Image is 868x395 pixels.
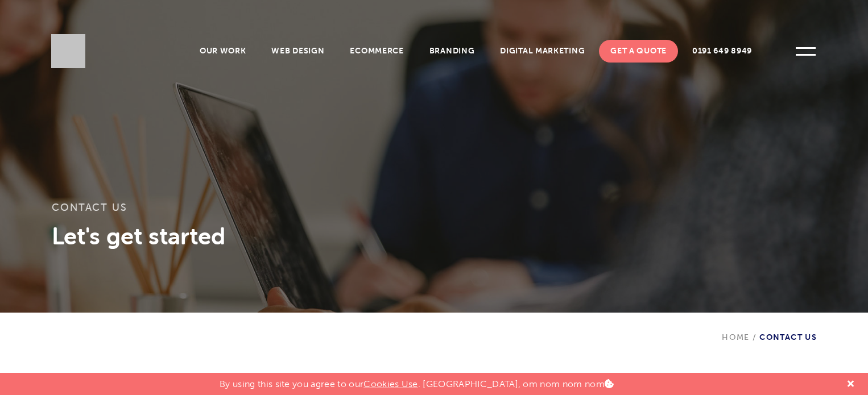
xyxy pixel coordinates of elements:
[338,40,415,63] a: Ecommerce
[220,373,614,389] p: By using this site you agree to our . [GEOGRAPHIC_DATA], om nom nom nom
[599,40,678,63] a: Get A Quote
[260,40,336,63] a: Web Design
[363,379,418,389] a: Cookies Use
[51,34,85,68] img: Sleeky Web Design Newcastle
[750,332,759,342] span: /
[188,40,258,63] a: Our Work
[418,40,486,63] a: Branding
[681,40,763,63] a: 0191 649 8949
[52,222,816,250] h3: Let's get started
[489,40,596,63] a: Digital Marketing
[722,332,750,342] a: Home
[722,313,817,342] div: Contact Us
[52,202,816,222] h1: Contact Us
